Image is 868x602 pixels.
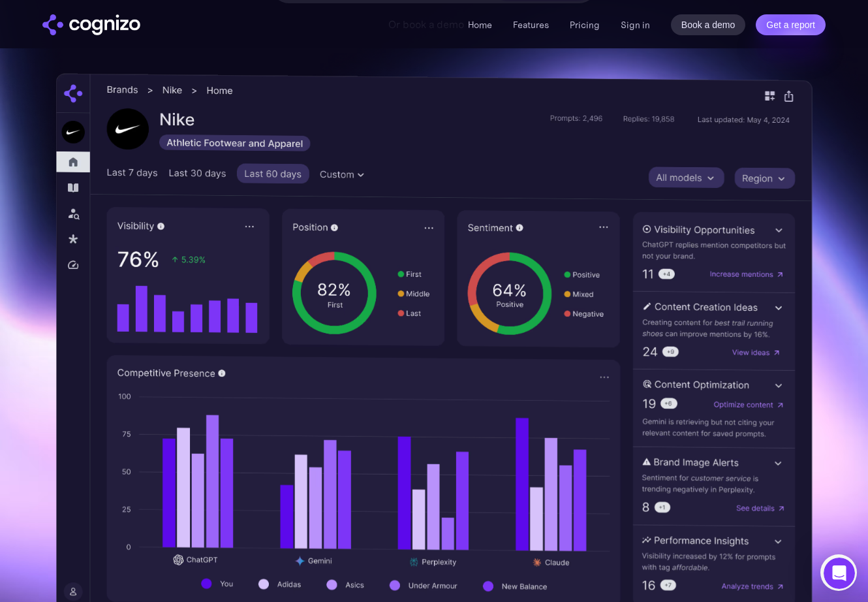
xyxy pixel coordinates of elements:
[671,14,746,35] a: Book a demo
[42,14,140,35] img: cognizo logo
[824,558,855,589] iframe: Intercom live chat
[820,554,857,591] iframe: Intercom live chat discovery launcher
[756,14,826,35] a: Get a report
[513,19,549,31] a: Features
[42,14,140,35] a: home
[621,17,650,33] a: Sign in
[468,19,492,31] a: Home
[570,19,600,31] a: Pricing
